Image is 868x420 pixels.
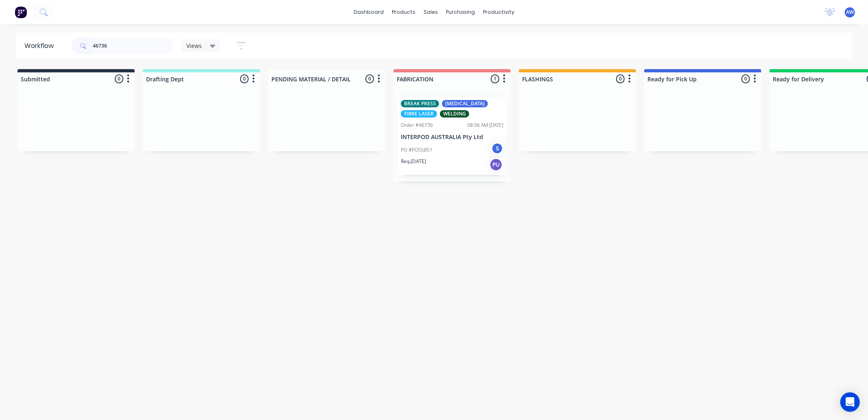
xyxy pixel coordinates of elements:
[15,6,27,18] img: Factory
[24,41,58,51] div: Workflow
[401,100,439,107] div: BREAK PRESS
[442,6,479,18] div: purchasing
[846,9,854,16] span: AW
[401,146,433,154] p: PO #PO55851
[420,6,442,18] div: sales
[388,6,420,18] div: products
[442,100,488,107] div: [MEDICAL_DATA]
[440,110,469,118] div: WELDING
[840,392,860,412] div: Open Intercom Messenger
[491,142,503,155] div: S
[186,41,202,50] span: Views
[401,122,433,129] div: Order #46736
[467,122,503,129] div: 08:06 AM [DATE]
[490,158,503,171] div: PU
[350,6,388,18] a: dashboard
[401,134,503,141] p: INTERPOD AUSTRALIA Pty Ltd
[479,6,518,18] div: productivity
[401,110,437,118] div: FIBRE LASER
[401,158,426,165] p: Req. [DATE]
[398,97,507,175] div: BREAK PRESS[MEDICAL_DATA]FIBRE LASERWELDINGOrder #4673608:06 AM [DATE]INTERPOD AUSTRALIA Pty LtdP...
[93,38,173,54] input: Search for orders...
